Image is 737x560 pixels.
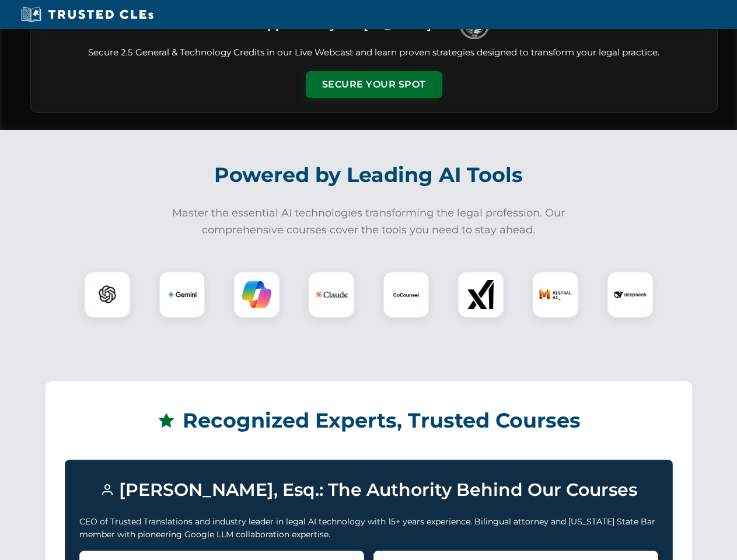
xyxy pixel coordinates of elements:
[79,474,658,506] h3: [PERSON_NAME], Esq.: The Authority Behind Our Courses
[65,400,673,441] h2: Recognized Experts, Trusted Courses
[315,278,348,311] img: Claude Logo
[46,155,692,195] h2: Powered by Leading AI Tools
[90,278,124,311] img: ChatGPT Logo
[242,280,271,309] img: Copilot Logo
[18,6,157,23] img: Trusted CLEs
[79,515,658,541] p: CEO of Trusted Translations and industry leader in legal AI technology with 15+ years experience....
[306,71,442,98] button: Secure Your Spot
[233,271,280,318] div: Copilot
[84,271,131,318] div: ChatGPT
[159,271,205,318] div: Gemini
[383,271,429,318] div: CoCounsel
[532,271,579,318] div: Mistral AI
[392,280,421,309] img: CoCounsel Logo
[457,271,504,318] div: xAI
[614,278,647,311] img: DeepSeek Logo
[466,280,495,309] img: xAI Logo
[308,271,355,318] div: Claude
[45,46,703,60] p: Secure 2.5 General & Technology Credits in our Live Webcast and learn proven strategies designed ...
[539,278,572,311] img: Mistral AI Logo
[165,205,573,239] p: Master the essential AI technologies transforming the legal profession. Our comprehensive courses...
[607,271,654,318] div: DeepSeek
[167,280,197,309] img: Gemini Logo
